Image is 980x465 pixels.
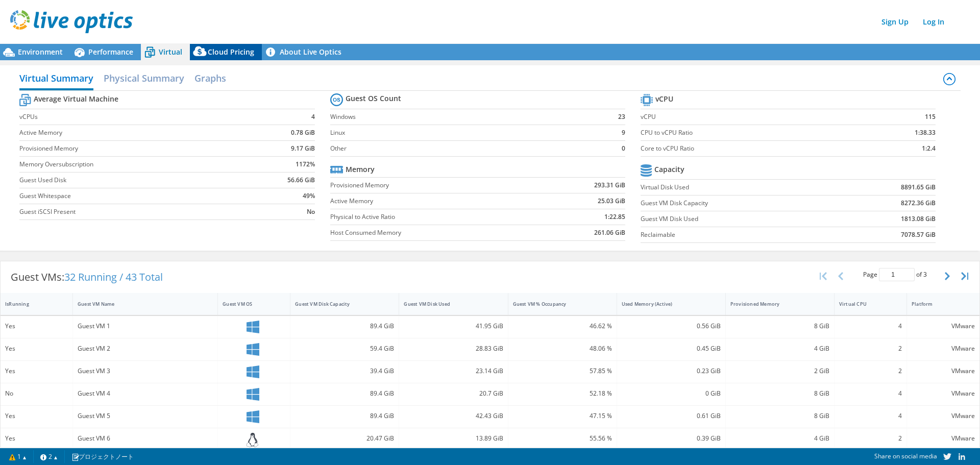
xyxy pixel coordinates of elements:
[901,182,936,192] b: 8891.65 GiB
[295,433,394,444] div: 20.47 GiB
[295,365,394,377] div: 39.4 GiB
[912,433,975,444] div: VMware
[925,112,936,122] b: 115
[1,261,173,293] div: Guest VMs:
[730,321,829,332] div: 8 GiB
[622,128,625,138] b: 9
[295,388,394,399] div: 89.4 GiB
[839,365,902,377] div: 2
[641,182,840,192] label: Virtual Disk Used
[64,270,163,284] span: 32 Running / 43 Total
[287,175,315,185] b: 56.66 GiB
[654,164,684,175] b: Capacity
[641,112,858,122] label: vCPU
[879,268,915,281] input: jump to page
[912,343,975,354] div: VMware
[78,321,213,332] div: Guest VM 1
[622,301,708,307] div: Used Memory (Active)
[513,388,612,399] div: 52.18 %
[641,128,858,138] label: CPU to vCPU Ratio
[346,164,375,175] b: Memory
[912,410,975,422] div: VMware
[295,343,394,354] div: 59.4 GiB
[863,268,927,281] span: Page of
[78,433,213,444] div: Guest VM 6
[594,228,625,238] b: 261.06 GiB
[78,301,201,307] div: Guest VM Name
[404,301,491,307] div: Guest VM Disk Used
[839,321,902,332] div: 4
[618,112,625,122] b: 23
[513,410,612,422] div: 47.15 %
[604,212,625,222] b: 1:22.85
[874,452,937,460] span: Share on social media
[901,214,936,224] b: 1813.08 GiB
[295,301,382,307] div: Guest VM Disk Capacity
[730,433,829,444] div: 4 GiB
[404,321,503,332] div: 41.95 GiB
[641,214,840,224] label: Guest VM Disk Used
[655,94,673,104] b: vCPU
[78,410,213,422] div: Guest VM 5
[839,433,902,444] div: 2
[346,93,401,104] b: Guest OS Count
[5,343,68,354] div: Yes
[10,10,133,33] img: live_optics_svg.svg
[622,433,721,444] div: 0.39 GiB
[194,68,226,88] h2: Graphs
[19,143,250,154] label: Provisioned Memory
[622,365,721,377] div: 0.23 GiB
[901,230,936,240] b: 7078.57 GiB
[912,321,975,332] div: VMware
[5,301,56,307] div: IsRunning
[839,343,902,354] div: 2
[598,196,625,206] b: 25.03 GiB
[513,365,612,377] div: 57.85 %
[307,207,315,217] b: No
[912,365,975,377] div: VMware
[839,410,902,422] div: 4
[404,365,503,377] div: 23.14 GiB
[730,410,829,422] div: 8 GiB
[330,143,598,154] label: Other
[295,410,394,422] div: 89.4 GiB
[291,143,315,154] b: 9.17 GiB
[730,365,829,377] div: 2 GiB
[18,47,63,57] span: Environment
[104,68,184,88] h2: Physical Summary
[330,228,540,238] label: Host Consumed Memory
[2,450,34,463] a: 1
[88,47,133,57] span: Performance
[641,143,858,154] label: Core to vCPU Ratio
[513,301,600,307] div: Guest VM % Occupancy
[915,128,936,138] b: 1:38.33
[839,301,890,307] div: Virtual CPU
[19,191,250,201] label: Guest Whitespace
[330,212,540,222] label: Physical to Active Ratio
[912,301,963,307] div: Platform
[5,388,68,399] div: No
[34,94,118,104] b: Average Virtual Machine
[404,433,503,444] div: 13.89 GiB
[311,112,315,122] b: 4
[78,343,213,354] div: Guest VM 2
[330,128,598,138] label: Linux
[5,365,68,377] div: Yes
[208,47,254,57] span: Cloud Pricing
[641,230,840,240] label: Reclaimable
[296,159,315,169] b: 1172%
[730,301,817,307] div: Provisioned Memory
[19,159,250,169] label: Memory Oversubscription
[262,44,349,60] a: About Live Optics
[19,207,250,217] label: Guest iSCSI Present
[912,388,975,399] div: VMware
[922,143,936,154] b: 1:2.4
[19,175,250,185] label: Guest Used Disk
[330,112,598,122] label: Windows
[159,47,182,57] span: Virtual
[876,14,914,29] a: Sign Up
[622,143,625,154] b: 0
[594,180,625,190] b: 293.31 GiB
[5,321,68,332] div: Yes
[330,196,540,206] label: Active Memory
